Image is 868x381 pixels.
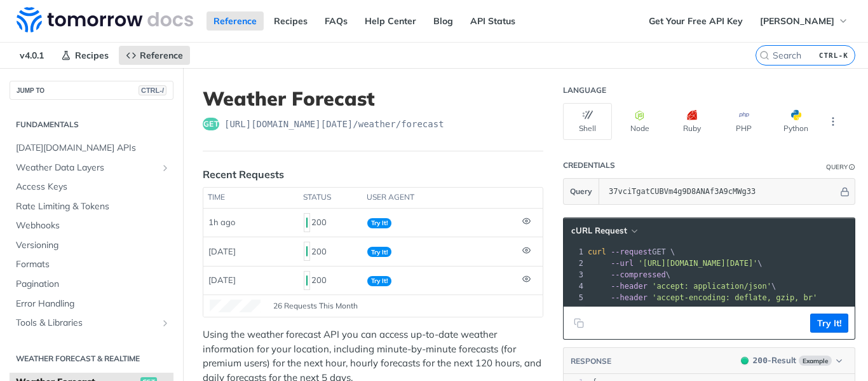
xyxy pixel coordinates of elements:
a: Reference [207,11,264,31]
span: \ [588,270,670,279]
a: Recipes [267,11,315,31]
span: 200 [753,356,768,365]
a: Access Keys [10,177,173,197]
button: [PERSON_NAME] [753,11,855,31]
span: \ [588,259,763,268]
button: cURL Request [567,225,641,237]
span: Access Keys [16,181,170,193]
button: PHP [719,103,768,140]
span: Rate Limiting & Tokens [16,200,170,213]
a: Webhooks [10,216,173,235]
span: Try It! [367,247,391,257]
a: Blog [426,11,460,31]
span: Error Handling [16,298,170,310]
div: 4 [564,281,585,292]
span: --url [611,259,634,268]
button: Try It! [810,314,848,333]
a: Pagination [10,275,173,294]
div: Language [563,85,606,95]
span: 26 Requests This Month [273,300,358,312]
a: Reference [119,46,190,65]
svg: More ellipsis [827,116,839,127]
a: Rate Limiting & Tokens [10,197,173,216]
span: 1h ago [208,217,235,227]
div: 200 [304,270,357,291]
span: get [203,118,219,130]
span: 'accept: application/json' [652,282,771,291]
a: FAQs [318,11,355,31]
h2: Weather Forecast & realtime [10,353,173,364]
button: RESPONSE [570,355,612,368]
div: 3 [564,269,585,281]
span: Webhooks [16,219,170,232]
span: curl [588,247,606,256]
a: Versioning [10,236,173,255]
h2: Fundamentals [10,119,173,130]
a: Help Center [358,11,423,31]
button: Query [564,179,599,204]
input: apikey [602,179,838,204]
span: Try It! [367,218,391,228]
div: - Result [753,354,796,367]
div: 5 [564,292,585,303]
span: [DATE][DOMAIN_NAME] APIs [16,142,170,155]
span: Reference [140,50,183,61]
span: v4.0.1 [13,46,51,65]
span: Tools & Libraries [16,317,157,329]
button: 200200-ResultExample [735,354,848,367]
a: [DATE][DOMAIN_NAME] APIs [10,139,173,158]
span: --request [611,247,652,256]
span: 'accept-encoding: deflate, gzip, br' [652,293,817,302]
th: time [203,188,299,208]
a: Formats [10,255,173,274]
span: [DATE] [208,246,236,256]
th: status [299,188,362,208]
th: user agent [362,188,517,208]
button: More Languages [824,112,843,131]
span: [PERSON_NAME] [760,15,834,27]
button: Node [615,103,664,140]
a: Get Your Free API Key [642,11,750,31]
span: Formats [16,258,170,271]
span: CTRL-/ [139,85,166,95]
div: Credentials [563,160,615,170]
a: Recipes [54,46,116,65]
button: Show subpages for Tools & Libraries [160,318,170,328]
button: Ruby [667,103,716,140]
span: Example [799,356,832,366]
span: Try It! [367,276,391,286]
span: 200 [741,357,749,364]
div: 200 [304,240,357,262]
span: 200 [306,246,308,256]
span: '[URL][DOMAIN_NAME][DATE]' [638,259,757,268]
span: --header [611,293,648,302]
a: API Status [463,11,522,31]
span: Recipes [75,50,109,61]
span: https://api.tomorrow.io/v4/weather/forecast [224,118,444,130]
span: Versioning [16,239,170,252]
span: [DATE] [208,275,236,285]
button: Python [771,103,820,140]
button: JUMP TOCTRL-/ [10,81,173,100]
span: 200 [306,218,308,228]
span: cURL Request [571,225,627,236]
div: Recent Requests [203,167,284,182]
span: \ [588,282,776,291]
span: Query [570,186,592,197]
button: Copy to clipboard [570,314,588,333]
span: 200 [306,275,308,286]
span: --compressed [611,270,666,279]
a: Error Handling [10,294,173,314]
span: Pagination [16,278,170,291]
i: Information [849,164,855,170]
div: 2 [564,258,585,269]
div: QueryInformation [826,162,855,172]
div: Query [826,162,848,172]
kbd: CTRL-K [816,49,851,62]
canvas: Line Graph [210,300,261,312]
button: Shell [563,103,612,140]
div: 1 [564,246,585,258]
button: Show subpages for Weather Data Layers [160,163,170,173]
span: --header [611,282,648,291]
a: Tools & LibrariesShow subpages for Tools & Libraries [10,314,173,333]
